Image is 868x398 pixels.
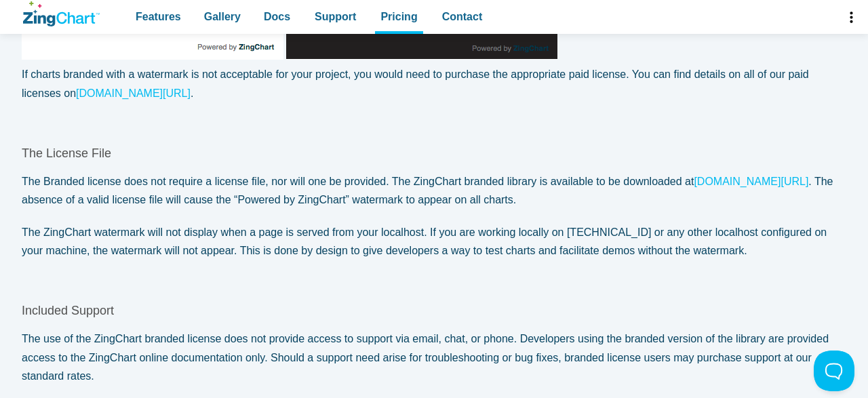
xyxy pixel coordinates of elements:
a: ZingChart Logo. Click to return to the homepage [23,1,100,26]
p: If charts branded with a watermark is not acceptable for your project, you would need to purchase... [22,65,846,102]
span: Docs [264,7,290,26]
p: The ZingChart watermark will not display when a page is served from your localhost. If you are wo... [22,223,846,260]
a: [DOMAIN_NAME][URL] [76,87,191,99]
p: The use of the ZingChart branded license does not provide access to support via email, chat, or p... [22,330,846,385]
span: Gallery [204,7,241,26]
iframe: Toggle Customer Support [814,351,854,391]
span: Pricing [380,7,417,26]
span: Support [315,7,356,26]
p: The Branded license does not require a license file, nor will one be provided. The ZingChart bran... [22,172,846,209]
h2: Included Support [22,303,846,319]
span: Features [136,7,181,26]
h2: The License File [22,146,846,161]
span: Contact [442,7,483,26]
a: [DOMAIN_NAME][URL] [694,176,808,187]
